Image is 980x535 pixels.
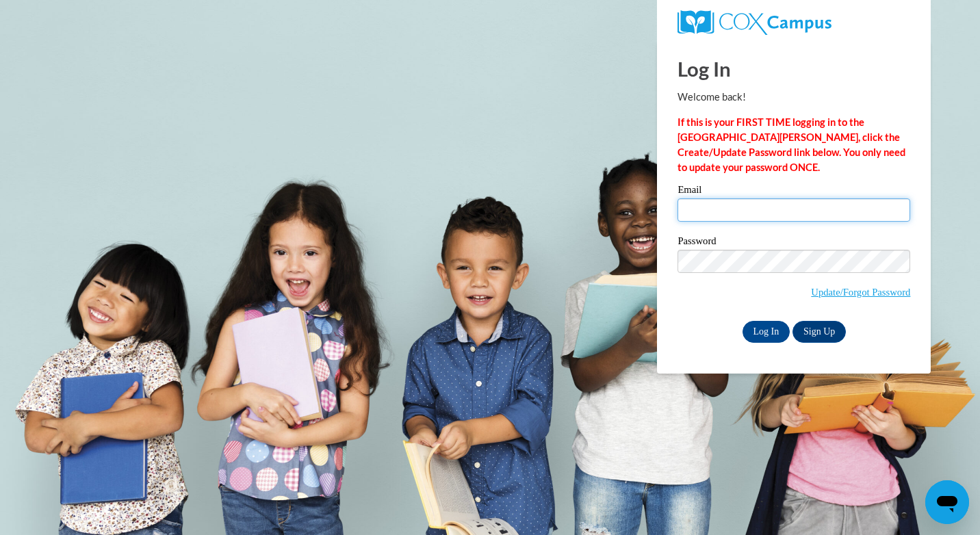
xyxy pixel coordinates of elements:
[678,236,910,250] label: Password
[678,116,905,173] strong: If this is your FIRST TIME logging in to the [GEOGRAPHIC_DATA][PERSON_NAME], click the Create/Upd...
[678,55,910,83] h1: Log In
[743,321,790,343] input: Log In
[678,10,831,35] img: COX Campus
[678,90,910,105] p: Welcome back!
[678,10,910,35] a: COX Campus
[678,185,910,198] label: Email
[792,321,846,343] a: Sign Up
[811,287,910,298] a: Update/Forgot Password
[925,480,969,524] iframe: Button to launch messaging window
